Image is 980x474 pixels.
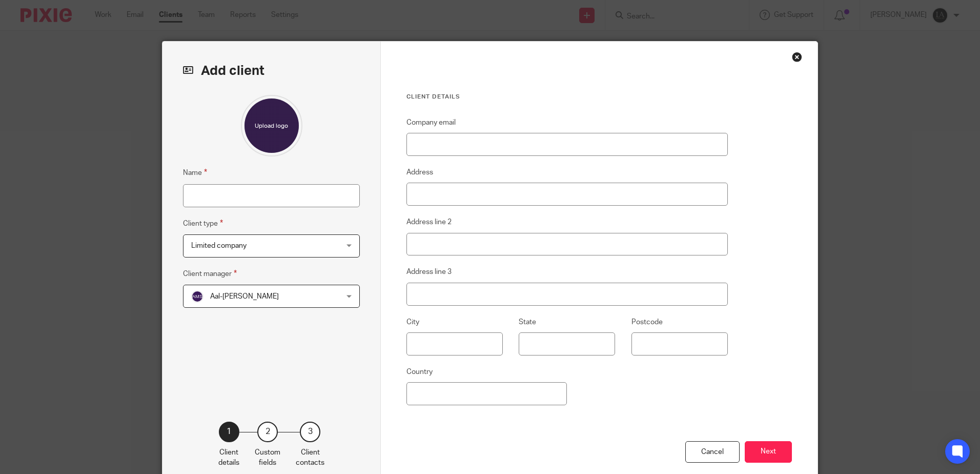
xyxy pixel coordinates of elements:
[219,422,239,442] div: 1
[255,447,280,468] p: Custom fields
[685,441,740,463] div: Cancel
[191,242,247,249] span: Limited company
[406,117,456,128] label: Company email
[519,317,536,327] label: State
[406,93,728,101] h3: Client details
[218,447,239,468] p: Client details
[631,317,663,327] label: Postcode
[745,441,792,463] button: Next
[296,447,324,468] p: Client contacts
[406,317,419,327] label: City
[183,62,360,80] h2: Add client
[406,267,452,277] label: Address line 3
[300,422,320,442] div: 3
[191,290,203,303] img: svg%3E
[183,268,237,280] label: Client manager
[406,167,433,177] label: Address
[183,218,223,229] label: Client type
[406,217,452,227] label: Address line 2
[792,52,802,62] div: Close this dialog window
[183,167,207,179] label: Name
[257,422,278,442] div: 2
[406,367,433,377] label: Country
[210,293,279,300] span: Aal-[PERSON_NAME]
